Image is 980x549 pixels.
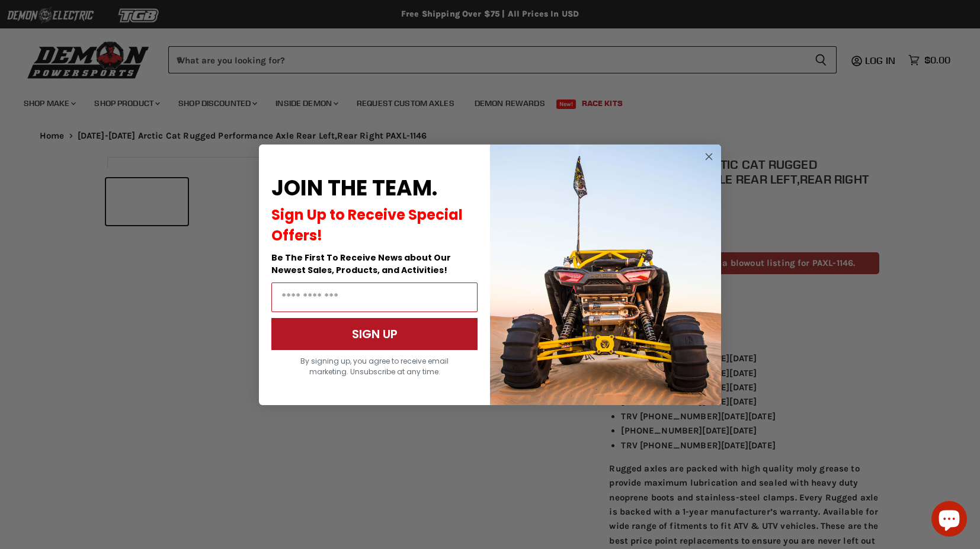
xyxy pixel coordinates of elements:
[490,145,721,405] img: a9095488-b6e7-41ba-879d-588abfab540b.jpeg
[300,356,449,377] span: By signing up, you agree to receive email marketing. Unsubscribe at any time.
[271,205,463,245] span: Sign Up to Receive Special Offers!
[271,252,451,276] span: Be The First To Receive News about Our Newest Sales, Products, and Activities!
[271,282,478,312] input: Email Address
[271,318,478,350] button: SIGN UP
[271,173,437,203] span: JOIN THE TEAM.
[702,149,716,164] button: Close dialog
[928,501,971,540] inbox-online-store-chat: Shopify online store chat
